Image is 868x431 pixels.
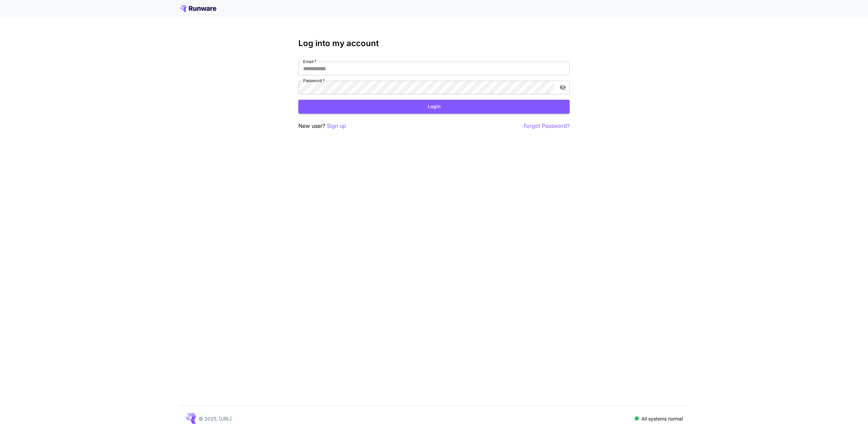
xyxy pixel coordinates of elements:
[557,81,569,94] button: toggle password visibility
[524,122,570,130] button: Forgot Password?
[303,59,316,64] label: Email
[327,122,346,130] button: Sign up
[303,78,325,83] label: Password
[199,415,232,422] p: © 2025, [URL]
[298,122,346,130] p: New user?
[642,415,683,422] p: All systems normal
[298,100,570,114] button: Login
[298,39,570,48] h3: Log into my account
